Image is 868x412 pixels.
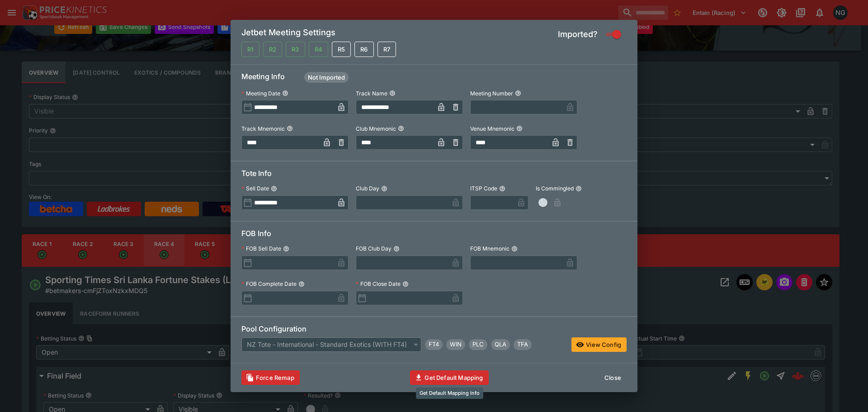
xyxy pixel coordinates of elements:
p: Track Mnemonic [241,125,285,133]
h6: Tote Info [241,169,627,182]
button: Not Mapped and Imported [286,42,305,57]
button: Sell Date [271,185,277,192]
button: Club Day [381,185,387,192]
h5: Imported? [558,29,598,39]
button: Track Mnemonic [287,125,293,132]
button: Not Mapped and Imported [241,42,259,57]
span: PLC [469,340,487,349]
span: Not Imported [304,73,349,82]
button: Not Mapped and Not Imported [354,42,373,57]
h5: Jetbet Meeting Settings [241,27,335,42]
p: Sell Date [241,185,269,192]
button: FOB Complete Date [298,281,305,287]
div: Trifecta [514,339,532,350]
button: View Config [571,337,627,352]
div: Place [469,339,487,350]
p: Meeting Date [241,90,280,97]
h6: Meeting Info [241,72,627,86]
button: Meeting Number [515,90,521,96]
div: Win [446,339,465,350]
p: FOB Close Date [356,280,401,288]
p: Club Mnemonic [356,125,396,133]
div: Quinella [491,339,510,350]
span: QLA [491,340,510,349]
button: Meeting Date [282,90,288,96]
div: NZ Tote - International - Standard Exotics (WITH FT4) [241,337,421,352]
span: WIN [446,340,465,349]
button: Track Name [389,90,396,96]
button: FOB Mnemonic [511,246,518,252]
p: Club Day [356,185,379,192]
span: TFA [514,340,532,349]
p: Is Commingled [536,185,574,192]
button: FOB Close Date [402,281,409,287]
p: FOB Complete Date [241,280,297,288]
p: Venue Mnemonic [470,125,514,133]
button: Not Mapped and Imported [309,42,328,57]
h6: FOB Info [241,229,627,242]
p: Meeting Number [470,90,513,97]
div: Meeting Status [304,72,349,83]
h6: Pool Configuration [241,324,627,337]
button: Not Mapped and Not Imported [332,42,351,57]
button: Clears data required to update with latest templates [241,370,300,385]
p: FOB Mnemonic [470,245,509,252]
p: FOB Sell Date [241,245,281,252]
button: FOB Club Day [393,246,400,252]
div: First Four [425,339,443,350]
p: FOB Club Day [356,245,392,252]
button: Club Mnemonic [398,125,404,132]
button: Venue Mnemonic [516,125,523,132]
button: Not Mapped and Not Imported [377,42,396,57]
button: Is Commingled [576,185,582,192]
p: Track Name [356,90,387,97]
span: FT4 [425,340,443,349]
button: Not Mapped and Imported [263,42,282,57]
p: ITSP Code [470,185,497,192]
button: ITSP Code [499,185,505,192]
button: Close [599,370,627,385]
button: FOB Sell Date [283,246,289,252]
div: Get Default Mapping Info [416,388,483,399]
button: Get Default Mapping Info [410,370,488,385]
